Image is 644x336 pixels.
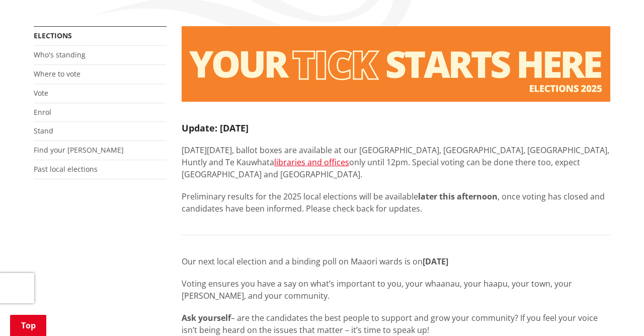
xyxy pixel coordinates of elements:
[10,315,46,336] a: Top
[598,294,634,330] iframe: Messenger Launcher
[182,312,231,323] strong: Ask yourself
[182,190,610,215] p: Preliminary results for the 2025 local elections will be available , once voting has closed and c...
[423,256,448,267] strong: [DATE]
[274,157,349,168] a: libraries and offices
[34,88,48,98] a: Vote
[34,31,72,40] a: Elections
[34,164,98,174] a: Past local elections
[182,255,610,267] p: Our next local election and a binding poll on Maaori wards is on
[182,122,249,134] strong: Update: [DATE]
[182,26,610,102] img: Elections - Website banner
[34,69,80,79] a: Where to vote
[34,107,51,117] a: Enrol
[34,50,86,59] a: Who's standing
[182,312,610,336] p: – are the candidates the best people to support and grow your community? If you feel your voice i...
[34,145,124,155] a: Find your [PERSON_NAME]
[182,278,610,302] p: Voting ensures you have a say on what’s important to you, your whaanau, your haapu, your town, yo...
[418,191,498,202] strong: later this afternoon
[34,126,53,136] a: Stand
[182,144,610,180] p: [DATE][DATE], ballot boxes are available at our [GEOGRAPHIC_DATA], [GEOGRAPHIC_DATA], [GEOGRAPHIC...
